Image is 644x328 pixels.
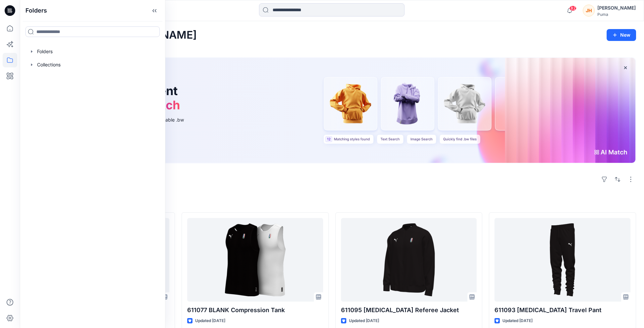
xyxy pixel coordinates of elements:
[341,218,477,302] a: 611095 BAL Referee Jacket
[349,317,379,324] p: Updated [DATE]
[597,12,636,17] div: Puma
[597,4,636,12] div: [PERSON_NAME]
[187,218,323,302] a: 611077 BLANK Compression Tank
[569,6,577,11] span: 82
[494,306,630,315] p: 611093 [MEDICAL_DATA] Travel Pant
[28,198,636,206] h4: Styles
[583,5,595,17] div: JH
[607,29,636,41] button: New
[502,317,533,324] p: Updated [DATE]
[494,218,630,302] a: 611093 BAL Travel Pant
[195,317,225,324] p: Updated [DATE]
[187,306,323,315] p: 611077 BLANK Compression Tank
[341,306,477,315] p: 611095 [MEDICAL_DATA] Referee Jacket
